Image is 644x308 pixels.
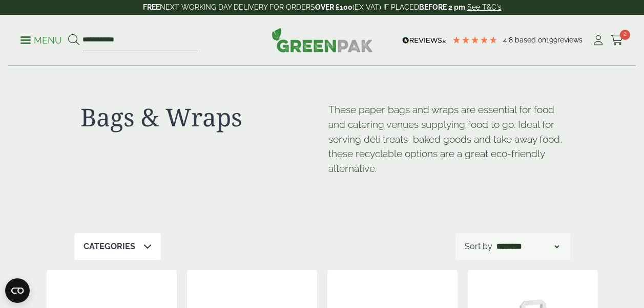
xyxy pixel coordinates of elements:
[272,28,373,52] img: GreenPak Supplies
[5,278,30,303] button: Open CMP widget
[419,3,465,11] strong: BEFORE 2 pm
[620,30,630,40] span: 2
[467,3,502,11] a: See T&C's
[20,34,62,45] a: Menu
[328,102,564,176] p: These paper bags and wraps are essential for food and catering venues supplying food to go. Ideal...
[557,36,583,44] span: reviews
[592,35,605,46] i: My Account
[452,35,498,45] div: 4.79 Stars
[611,33,624,48] a: 2
[503,36,515,44] span: 4.8
[84,240,135,253] p: Categories
[465,240,492,253] p: Sort by
[143,3,160,11] strong: FREE
[515,36,546,44] span: Based on
[494,240,561,253] select: Shop order
[402,37,447,44] img: REVIEWS.io
[80,102,316,132] h1: Bags & Wraps
[611,35,624,46] i: Cart
[546,36,557,44] span: 199
[315,3,352,11] strong: OVER £100
[20,34,62,47] p: Menu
